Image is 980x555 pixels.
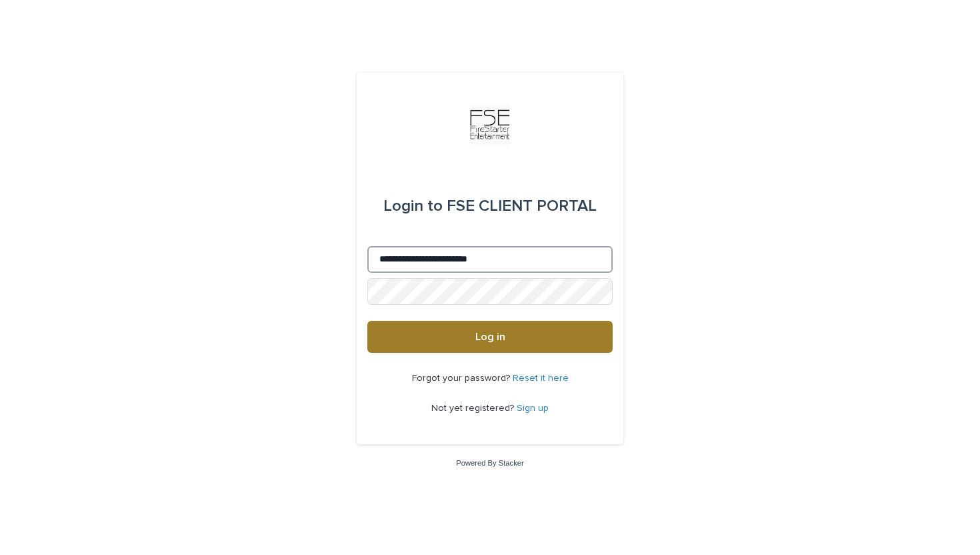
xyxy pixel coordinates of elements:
[475,332,505,342] span: Log in
[383,198,443,214] span: Login to
[517,404,549,413] a: Sign up
[412,374,513,383] span: Forgot your password?
[470,105,510,145] img: Km9EesSdRbS9ajqhBzyo
[431,404,517,413] span: Not yet registered?
[367,321,613,353] button: Log in
[383,187,597,225] div: FSE CLIENT PORTAL
[513,374,569,383] a: Reset it here
[456,459,523,467] a: Powered By Stacker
